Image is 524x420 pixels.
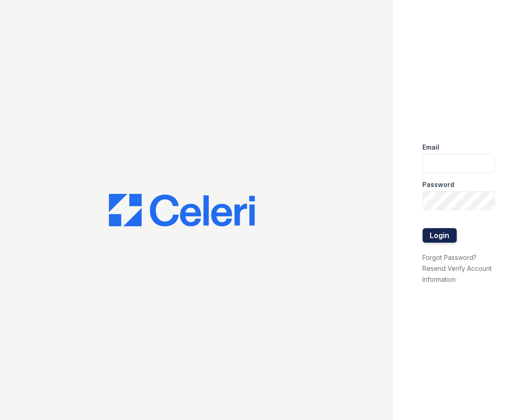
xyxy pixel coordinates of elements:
a: Forgot Password? [422,254,477,261]
button: Login [422,228,457,243]
label: Password [422,180,454,189]
img: CE_Logo_Blue-a8612792a0a2168367f1c8372b55b34899dd931a85d93a1a3d3e32e68fde9ad4.png [109,194,255,227]
label: Email [422,143,439,152]
a: Resend Verify Account Information [422,264,492,283]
